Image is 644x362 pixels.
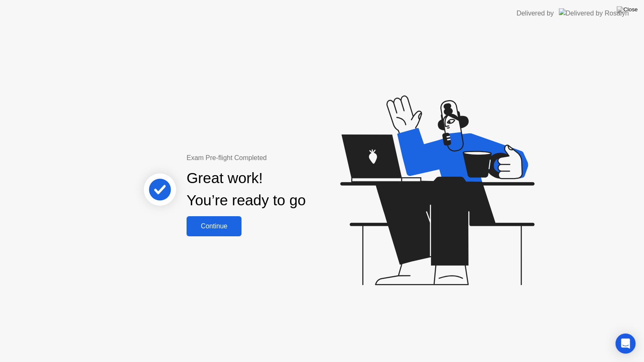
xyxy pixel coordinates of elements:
[559,8,629,18] img: Delivered by Rosalyn
[615,334,636,354] div: Open Intercom Messenger
[189,222,239,230] div: Continue
[187,167,306,212] div: Great work! You’re ready to go
[187,153,360,163] div: Exam Pre-flight Completed
[617,6,638,13] img: Close
[187,216,241,236] button: Continue
[517,8,554,18] div: Delivered by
